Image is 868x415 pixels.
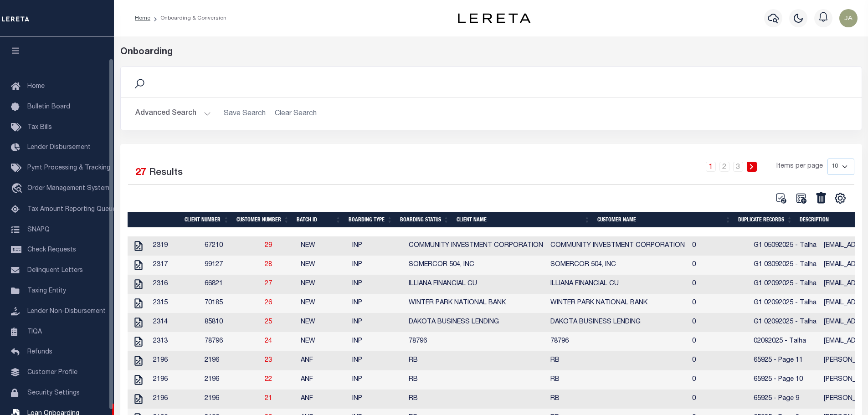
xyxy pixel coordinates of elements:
span: 27 [135,168,146,178]
td: RB [405,370,547,389]
img: logo-dark.svg [458,13,531,23]
td: COMMUNITY INVESTMENT CORPORATION [547,236,688,256]
td: 0 [688,313,750,332]
a: 26 [265,300,272,306]
td: ANF [297,370,349,389]
td: NEW [297,256,349,275]
span: Delinquent Letters [27,267,83,274]
a: Home [135,15,150,21]
td: INP [349,275,405,294]
td: 67210 [201,236,261,256]
td: 0 [688,370,750,389]
div: Onboarding [120,46,862,59]
span: Refunds [27,349,52,355]
td: 78796 [201,332,261,351]
span: Order Management System [27,185,109,192]
td: INP [349,313,405,332]
td: 0 [688,256,750,275]
span: Lender Non-Disbursement [27,308,106,315]
td: DAKOTA BUSINESS LENDING [547,313,688,332]
a: 28 [265,261,272,268]
td: RB [405,389,547,409]
td: SOMERCOR 504, INC [405,256,547,275]
td: 2315 [149,294,201,313]
td: 78796 [405,332,547,351]
td: 85810 [201,313,261,332]
li: Onboarding & Conversion [150,14,226,22]
td: 2196 [201,389,261,409]
span: Tax Bills [27,124,52,131]
th: Customer Number: activate to sort column ascending [233,212,293,227]
td: INP [349,351,405,370]
td: 2313 [149,332,201,351]
td: ILLIANA FINANCIAL CU [547,275,688,294]
td: 2196 [149,351,201,370]
td: WINTER PARK NATIONAL BANK [405,294,547,313]
td: WINTER PARK NATIONAL BANK [547,294,688,313]
td: G1 03092025 - Talha [750,256,820,275]
td: SOMERCOR 504, INC [547,256,688,275]
td: 70185 [201,294,261,313]
button: Advanced Search [135,105,211,123]
td: 0 [688,275,750,294]
a: 3 [733,162,743,172]
span: Customer Profile [27,369,77,376]
span: Tax Amount Reporting Queue [27,206,116,213]
td: 0 [688,389,750,409]
th: Description: activate to sort column ascending [796,212,866,227]
td: 0 [688,294,750,313]
td: INP [349,389,405,409]
td: 2196 [149,389,201,409]
a: 24 [265,338,272,344]
label: Results [149,166,183,180]
th: Batch ID: activate to sort column ascending [293,212,345,227]
td: RB [405,351,547,370]
span: Items per page [776,162,823,172]
td: 99127 [201,256,261,275]
td: ILLIANA FINANCIAL CU [405,275,547,294]
td: INP [349,256,405,275]
td: NEW [297,332,349,351]
td: 02092025 - Talha [750,332,820,351]
span: Security Settings [27,390,80,396]
td: RB [547,389,688,409]
span: TIQA [27,328,42,335]
td: ANF [297,351,349,370]
th: Client Number: activate to sort column ascending [181,212,233,227]
th: Client Name: activate to sort column ascending [453,212,594,227]
span: SNAPQ [27,226,50,233]
span: Taxing Entity [27,288,66,294]
span: Pymt Processing & Tracking [27,165,110,171]
td: NEW [297,294,349,313]
span: Check Requests [27,247,76,253]
img: svg+xml;base64,PHN2ZyB4bWxucz0iaHR0cDovL3d3dy53My5vcmcvMjAwMC9zdmciIHBvaW50ZXItZXZlbnRzPSJub25lIi... [839,9,858,27]
a: 29 [265,242,272,249]
span: Home [27,83,45,90]
a: 1 [706,162,716,172]
th: Boarding Status: activate to sort column ascending [396,212,453,227]
td: INP [349,236,405,256]
td: RB [547,351,688,370]
td: 65925 - Page 9 [750,389,820,409]
td: 2196 [201,351,261,370]
td: INP [349,294,405,313]
td: 2317 [149,256,201,275]
td: INP [349,370,405,389]
td: 65925 - Page 11 [750,351,820,370]
td: 65925 - Page 10 [750,370,820,389]
a: 25 [265,319,272,325]
td: NEW [297,236,349,256]
td: 2319 [149,236,201,256]
a: 23 [265,357,272,364]
td: RB [547,370,688,389]
td: 2314 [149,313,201,332]
th: Duplicate Records: activate to sort column ascending [734,212,796,227]
span: Lender Disbursement [27,144,91,151]
td: NEW [297,275,349,294]
span: Bulletin Board [27,104,70,110]
td: 78796 [547,332,688,351]
td: INP [349,332,405,351]
td: 2196 [149,370,201,389]
th: Customer Name: activate to sort column ascending [594,212,734,227]
td: DAKOTA BUSINESS LENDING [405,313,547,332]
